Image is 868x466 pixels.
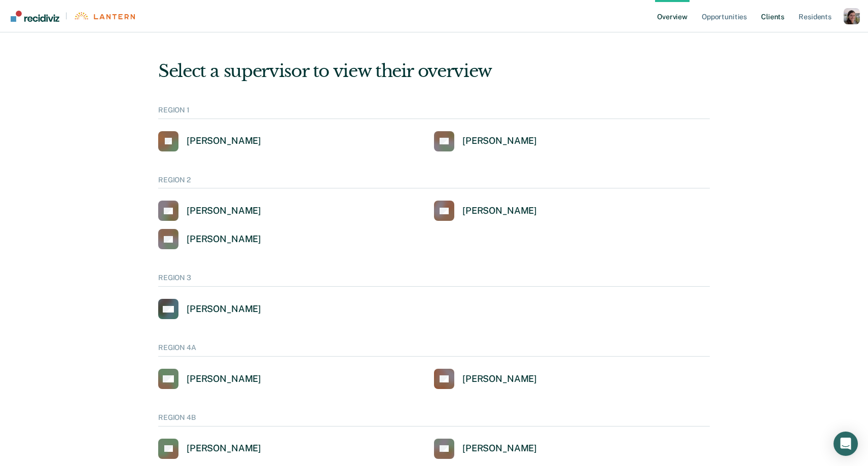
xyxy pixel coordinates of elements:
[158,131,261,151] a: [PERSON_NAME]
[187,303,261,315] div: [PERSON_NAME]
[158,176,710,189] div: REGION 2
[158,61,710,82] div: Select a supervisor to view their overview
[11,11,59,22] img: Recidiviz
[158,439,261,459] a: [PERSON_NAME]
[158,106,710,119] div: REGION 1
[434,131,537,151] a: [PERSON_NAME]
[158,274,710,287] div: REGION 3
[158,343,710,357] div: REGION 4A
[158,413,710,426] div: REGION 4B
[59,12,74,20] span: |
[434,369,537,389] a: [PERSON_NAME]
[187,135,261,147] div: [PERSON_NAME]
[462,373,537,385] div: [PERSON_NAME]
[187,234,261,245] div: [PERSON_NAME]
[462,205,537,217] div: [PERSON_NAME]
[434,201,537,221] a: [PERSON_NAME]
[844,8,860,24] button: Profile dropdown button
[187,373,261,385] div: [PERSON_NAME]
[158,299,261,319] a: [PERSON_NAME]
[462,443,537,454] div: [PERSON_NAME]
[158,369,261,389] a: [PERSON_NAME]
[74,12,135,20] img: Lantern
[462,135,537,147] div: [PERSON_NAME]
[187,205,261,217] div: [PERSON_NAME]
[187,443,261,454] div: [PERSON_NAME]
[158,201,261,221] a: [PERSON_NAME]
[158,229,261,249] a: [PERSON_NAME]
[434,439,537,459] a: [PERSON_NAME]
[834,432,858,456] div: Open Intercom Messenger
